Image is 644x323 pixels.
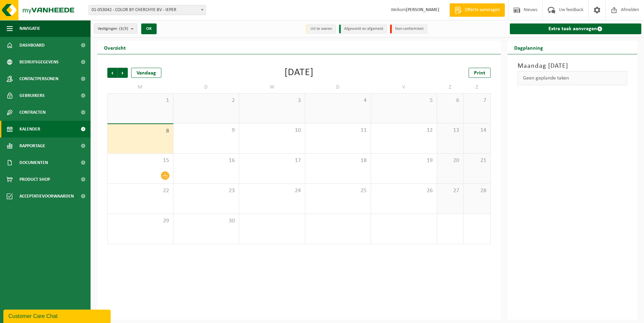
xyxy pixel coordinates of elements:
span: 4 [309,97,368,104]
span: Navigatie [19,20,40,37]
td: V [371,81,437,93]
span: Vestigingen [98,24,128,34]
div: Geen geplande taken [518,71,628,85]
h2: Overzicht [97,41,132,54]
span: Offerte aanvragen [463,7,501,13]
span: 01-053042 - COLOR BY CHERCHYE BV - IEPER [89,5,206,15]
button: OK [141,23,157,34]
span: Kalender [19,121,40,138]
span: 8 [111,127,170,135]
h2: Dagplanning [507,41,550,54]
span: Acceptatievoorwaarden [19,188,74,205]
span: 9 [177,127,236,134]
span: 12 [374,127,433,134]
span: 7 [467,97,487,104]
td: D [173,81,239,93]
iframe: chat widget [3,308,112,323]
span: 15 [111,157,170,164]
count: (3/3) [119,26,128,31]
span: Volgende [118,68,128,78]
span: 13 [440,127,460,134]
div: Vandaag [131,68,161,78]
a: Print [469,68,491,78]
span: 27 [440,187,460,195]
span: Bedrijfsgegevens [19,54,59,70]
td: W [239,81,305,93]
div: [DATE] [284,68,314,78]
li: Afgewerkt en afgemeld [339,24,387,34]
span: 5 [374,97,433,104]
span: 16 [177,157,236,164]
span: 28 [467,187,487,195]
span: 18 [309,157,368,164]
span: 22 [111,187,170,195]
span: 29 [111,217,170,225]
span: 1 [111,97,170,104]
span: 20 [440,157,460,164]
span: 26 [374,187,433,195]
span: 25 [309,187,368,195]
span: Vorige [107,68,117,78]
a: Offerte aanvragen [449,3,505,17]
span: Gebruikers [19,87,45,104]
h3: Maandag [DATE] [518,61,628,71]
span: 14 [467,127,487,134]
span: Product Shop [19,171,50,188]
strong: [PERSON_NAME] [406,7,439,12]
button: Vestigingen(3/3) [94,23,137,34]
span: 23 [177,187,236,195]
span: 10 [243,127,302,134]
span: Print [474,70,485,76]
span: 6 [440,97,460,104]
td: Z [464,81,490,93]
span: 2 [177,97,236,104]
span: 01-053042 - COLOR BY CHERCHYE BV - IEPER [89,5,206,15]
span: 3 [243,97,302,104]
li: Non-conformiteit [390,24,427,34]
span: 11 [309,127,368,134]
span: 21 [467,157,487,164]
span: 30 [177,217,236,225]
span: Contactpersonen [19,70,58,87]
td: Z [437,81,464,93]
li: Uit te voeren [306,24,336,34]
a: Extra taak aanvragen [510,23,642,34]
span: 17 [243,157,302,164]
td: D [305,81,371,93]
span: Documenten [19,154,48,171]
span: 19 [374,157,433,164]
span: 24 [243,187,302,195]
span: Rapportage [19,138,45,154]
span: Dashboard [19,37,45,54]
span: Contracten [19,104,46,121]
td: M [107,81,173,93]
